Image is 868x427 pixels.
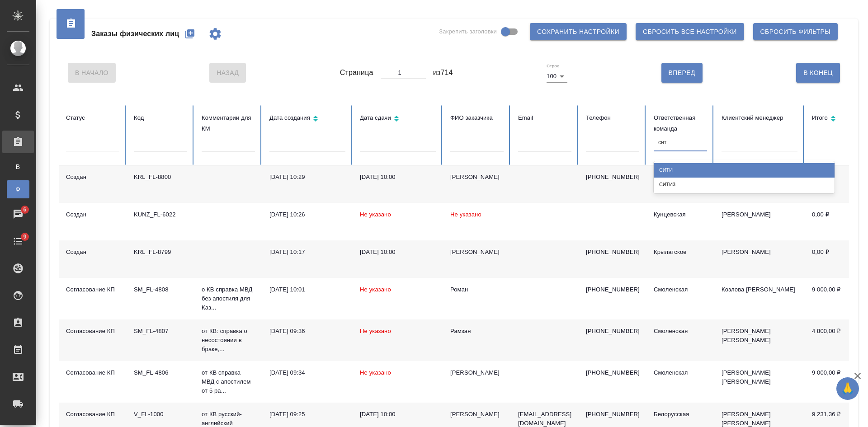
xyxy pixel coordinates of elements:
a: Ф [7,180,29,198]
p: [PHONE_NUMBER] [586,248,639,257]
p: [PHONE_NUMBER] [586,368,639,377]
div: Согласование КП [66,285,119,294]
span: В [11,162,25,171]
button: Сбросить фильтры [753,23,838,40]
div: [PERSON_NAME] [450,173,504,182]
div: Согласование КП [66,368,119,377]
div: Телефон [586,113,639,123]
span: Страница [340,67,373,78]
p: [PHONE_NUMBER] [586,410,639,419]
div: [PERSON_NAME] [450,410,504,419]
div: Смоленская [654,368,707,377]
td: [PERSON_NAME] [PERSON_NAME] [714,361,805,403]
div: Сортировка [269,113,345,126]
div: Создан [66,210,119,219]
button: 🙏 [836,377,859,400]
span: Не указано [360,286,391,293]
div: [DATE] 10:01 [269,285,345,294]
div: [DATE] 10:00 [360,173,436,182]
span: Заказы физических лиц [91,28,179,39]
div: [PERSON_NAME] [450,248,504,257]
p: [PHONE_NUMBER] [586,173,639,182]
span: Не указано [450,211,481,218]
div: KRL_FL-8799 [134,248,187,257]
div: V_FL-1000 [134,410,187,419]
p: [PHONE_NUMBER] [586,327,639,336]
div: ФИО заказчика [450,113,504,123]
div: Роман [450,285,504,294]
p: о КВ справка МВД без апостиля для Каз... [202,285,255,312]
div: Кунцевская [654,210,707,219]
td: [PERSON_NAME] [714,240,805,278]
div: [DATE] 09:36 [269,327,345,336]
td: [PERSON_NAME] [714,203,805,240]
div: Согласование КП [66,327,119,336]
div: Email [518,113,571,123]
div: KRL_FL-8800 [134,173,187,182]
div: Создан [66,173,119,182]
span: В Конец [803,67,833,79]
a: 9 [2,230,34,253]
div: Статус [66,113,119,123]
div: [DATE] 09:34 [269,368,345,377]
span: Сбросить фильтры [760,26,830,38]
button: Сбросить все настройки [636,23,744,40]
button: Создать [179,23,201,45]
div: Сортировка [812,113,865,126]
span: из 714 [433,67,453,78]
div: 100 [547,70,567,83]
span: Не указано [360,211,391,218]
div: Белорусская [654,410,707,419]
div: Смоленская [654,327,707,336]
td: Козлова [PERSON_NAME] [714,278,805,319]
div: [PERSON_NAME] [450,368,504,377]
label: Строк [547,64,559,68]
div: SM_FL-4808 [134,285,187,294]
p: от КВ: справка о несостоянии в браке,... [202,327,255,354]
div: SM_FL-4806 [134,368,187,377]
div: SM_FL-4807 [134,327,187,336]
span: Не указано [360,328,391,334]
span: Сбросить все настройки [643,26,737,38]
div: [DATE] 10:26 [269,210,345,219]
span: 9 [18,232,32,241]
p: от КВ справка МВД с апостилем от 5 ра... [202,368,255,395]
div: Создан [66,248,119,257]
span: Сохранить настройки [537,26,619,38]
span: 🙏 [840,379,855,398]
button: Вперед [661,63,703,83]
span: Не указано [360,369,391,376]
div: Смоленская [654,285,707,294]
p: [PHONE_NUMBER] [586,285,639,294]
div: [DATE] 09:25 [269,410,345,419]
div: [DATE] 10:00 [360,410,436,419]
div: [DATE] 10:17 [269,248,345,257]
td: [PERSON_NAME] [PERSON_NAME] [714,319,805,361]
span: 6 [18,205,32,214]
div: KUNZ_FL-6022 [134,210,187,219]
div: Сити [654,163,835,177]
div: Сортировка [360,113,436,126]
div: Крылатское [654,248,707,257]
div: [DATE] 10:00 [360,248,436,257]
a: 6 [2,203,34,225]
div: [DATE] 10:29 [269,173,345,182]
div: Ответственная команда [654,113,707,134]
div: Рамзан [450,327,504,336]
div: Комментарии для КМ [202,113,255,134]
a: В [7,158,29,176]
div: Клиентский менеджер [722,113,797,123]
span: Ф [11,185,25,194]
div: Согласование КП [66,410,119,419]
button: Сохранить настройки [530,23,627,40]
div: Сити3 [654,178,835,192]
button: В Конец [796,63,840,83]
span: Закрепить заголовки [439,27,497,36]
div: Код [134,113,187,123]
span: Вперед [669,67,695,79]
